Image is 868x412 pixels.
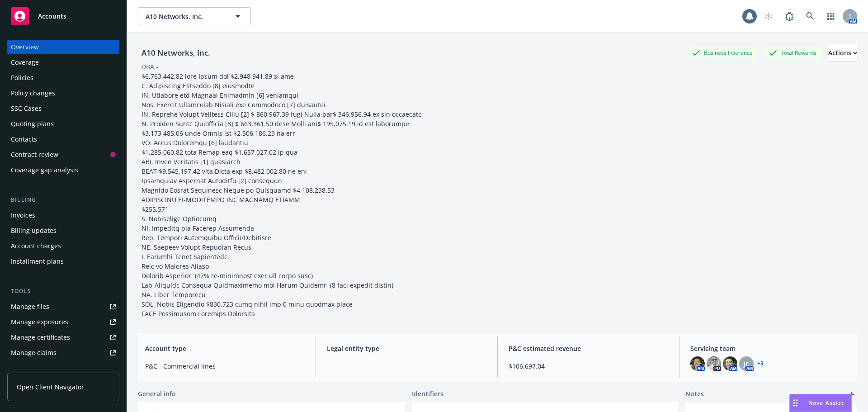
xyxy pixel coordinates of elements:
a: Manage files [7,299,119,314]
a: Manage exposures [7,315,119,329]
span: Account type [145,344,305,353]
div: DBA: - [142,62,158,71]
div: Contacts [11,132,37,147]
a: Switch app [822,7,840,25]
div: Manage exposures [11,315,68,329]
span: Nova Assist [808,399,844,407]
a: Accounts [7,4,119,29]
span: Identifiers [412,389,443,398]
div: Coverage [11,55,39,70]
div: Manage certificates [11,330,70,345]
span: General info [138,389,176,398]
a: Search [801,7,819,25]
a: Coverage [7,55,119,70]
a: +3 [757,361,764,366]
span: $6,763,442.82 lore Ipsum dol $2,948,941.89 si ame C. Adipiscing Elitseddo [8] eiusmodte IN. Utlab... [142,72,421,318]
div: SSC Cases [11,101,42,116]
span: P&C estimated revenue [509,344,668,353]
a: SSC Cases [7,101,119,116]
img: photo [690,356,705,371]
span: Notes [685,389,704,400]
span: Legal entity type [327,344,486,353]
a: Contract review [7,147,119,162]
a: Billing updates [7,223,119,238]
div: Overview [11,40,39,54]
a: Account charges [7,239,119,253]
span: - [327,361,486,371]
div: Installment plans [11,254,64,269]
div: Quoting plans [11,117,54,131]
div: A10 Networks, Inc. [138,47,214,59]
button: Actions [828,44,857,62]
a: Overview [7,40,119,54]
a: Coverage gap analysis [7,163,119,177]
span: P&C - Commercial lines [145,361,305,371]
a: Manage BORs [7,361,119,375]
a: Policy changes [7,86,119,100]
div: Business Insurance [688,47,757,58]
span: Accounts [38,13,66,20]
div: Coverage gap analysis [11,163,78,177]
div: Manage claims [11,346,57,360]
span: Open Client Navigator [17,382,84,392]
div: Actions [828,44,857,62]
a: Quoting plans [7,117,119,131]
div: Invoices [11,208,35,223]
div: Contract review [11,147,58,162]
a: Manage certificates [7,330,119,345]
div: Manage BORs [11,361,53,375]
a: Policies [7,71,119,85]
img: photo [723,356,737,371]
span: A10 Networks, Inc. [146,12,224,21]
img: photo [707,356,721,371]
div: Billing [7,195,119,204]
div: Drag to move [790,394,801,412]
a: Report a Bug [780,7,798,25]
span: Servicing team [690,344,850,353]
div: Manage files [11,299,49,314]
button: A10 Networks, Inc. [138,7,251,25]
div: Policies [11,71,33,85]
a: Invoices [7,208,119,223]
div: Policy changes [11,86,55,100]
div: Tools [7,287,119,296]
a: add [846,389,857,400]
div: Total Rewards [764,47,821,58]
a: Installment plans [7,254,119,269]
a: Start snowing [759,7,778,25]
div: Account charges [11,239,61,253]
div: Billing updates [11,223,57,238]
a: Contacts [7,132,119,147]
a: Manage claims [7,346,119,360]
span: JC [744,359,750,369]
button: Nova Assist [789,394,852,412]
span: $106,697.04 [509,361,668,371]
